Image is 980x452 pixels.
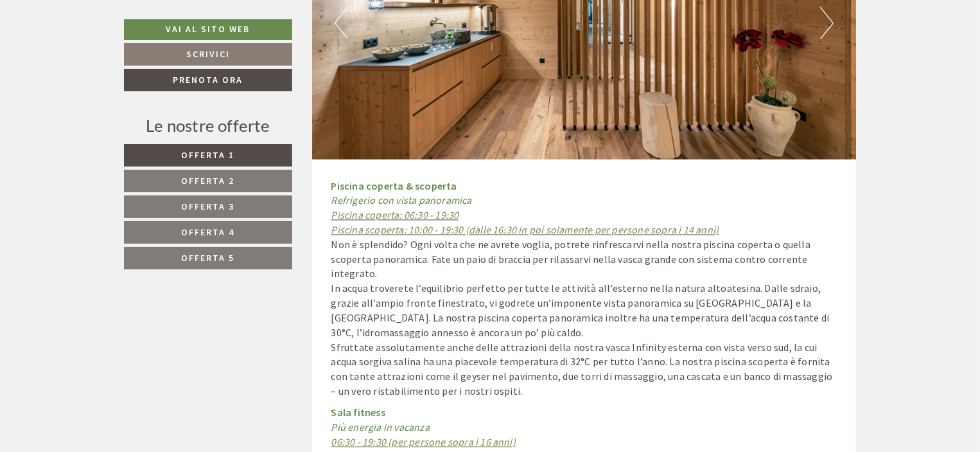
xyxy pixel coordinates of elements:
[20,38,194,48] div: [GEOGRAPHIC_DATA]
[182,252,235,264] span: Offerta 5
[124,19,292,40] a: Vai al sito web
[331,179,837,399] p: Non è splendido? Ogni volta che ne avrete voglia, potrete rinfrescarvi nella nostra piscina coper...
[226,10,279,32] div: giovedì
[331,421,430,434] em: Più energia in vacanza
[182,201,235,212] span: Offerta 3
[441,339,506,361] button: Invia
[335,7,348,39] button: Previous
[331,179,457,192] strong: Piscina coperta & scoperta
[331,436,516,449] u: 06:30 - 19:30 (per persone sopra i 16 anni)
[331,194,472,207] em: Refrigerio con vista panoramica
[124,43,292,66] a: Scrivici
[331,406,385,419] strong: Sala fitness
[182,175,235,186] span: Offerta 2
[182,149,235,161] span: Offerta 1
[820,7,834,39] button: Next
[124,69,292,91] a: Prenota ora
[20,63,194,72] small: 13:59
[10,35,200,75] div: Buon giorno, come possiamo aiutarla?
[331,209,719,237] em: Piscina coperta: 06:30 - 19:30 Piscina scoperta: 10:00 - 19:30 (dalle 16:30 in poi solamente per ...
[124,114,292,138] div: Le nostre offerte
[182,226,235,238] span: Offerta 4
